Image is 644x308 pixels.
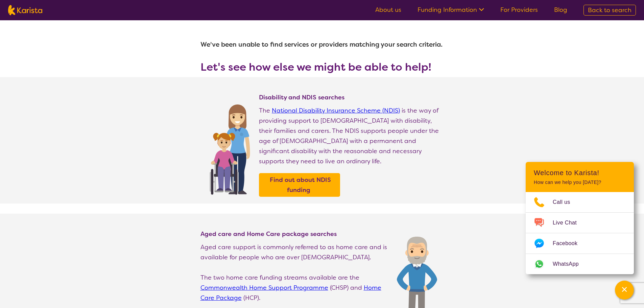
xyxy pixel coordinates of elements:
[526,192,634,274] ul: Choose channel
[259,105,444,166] p: The is the way of providing support to [DEMOGRAPHIC_DATA] with disability, their families and car...
[534,169,626,177] h2: Welcome to Karista!
[554,6,567,14] a: Blog
[553,218,585,228] span: Live Chat
[526,162,634,274] div: Channel Menu
[200,284,328,292] a: Commonwealth Home Support Programme
[418,6,484,14] a: Funding Information
[500,6,538,14] a: For Providers
[615,281,634,300] button: Channel Menu
[200,242,390,262] p: Aged care support is commonly referred to as home care and is available for people who are over [...
[553,238,586,248] span: Facebook
[534,180,626,185] p: How can we help you [DATE]?
[270,176,331,194] b: Find out about NDIS funding
[375,6,401,14] a: About us
[261,175,338,195] a: Find out about NDIS funding
[553,259,587,269] span: WhatsApp
[526,254,634,274] a: Web link opens in a new tab.
[207,100,252,195] img: Find NDIS and Disability services and providers
[553,197,578,207] span: Call us
[200,273,390,303] p: The two home care funding streams available are the (CHSP) and (HCP).
[272,106,400,115] a: National Disability Insurance Scheme (NDIS)
[259,93,444,101] h4: Disability and NDIS searches
[200,37,444,53] h1: We've been unable to find services or providers matching your search criteria.
[200,230,390,238] h4: Aged care and Home Care package searches
[200,61,444,73] h3: Let's see how else we might be able to help!
[8,5,42,15] img: Karista logo
[588,6,631,14] span: Back to search
[583,5,636,16] a: Back to search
